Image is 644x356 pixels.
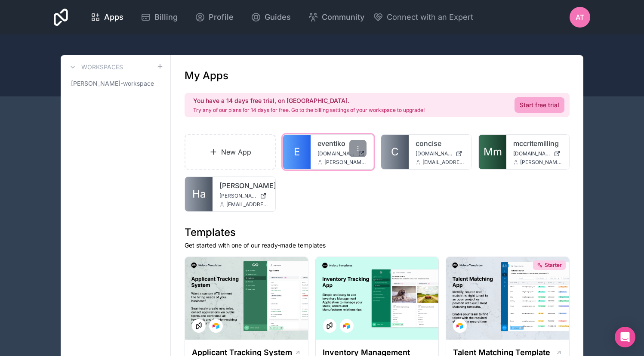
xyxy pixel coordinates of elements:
[416,150,453,157] span: [DOMAIN_NAME]
[479,135,506,169] a: Mm
[545,262,562,269] span: Starter
[373,11,473,23] button: Connect with an Expert
[615,327,635,347] div: Open Intercom Messenger
[515,97,564,113] a: Start free trial
[301,8,371,27] a: Community
[416,150,465,157] a: [DOMAIN_NAME]
[244,8,298,27] a: Guides
[343,322,350,329] img: Airtable Logo
[317,150,367,157] a: [DOMAIN_NAME]
[265,11,291,23] span: Guides
[68,76,163,91] a: [PERSON_NAME]-workspace
[576,12,584,22] span: AT
[324,159,367,166] span: [PERSON_NAME][EMAIL_ADDRESS][DOMAIN_NAME]
[83,8,130,27] a: Apps
[193,96,425,105] h2: You have a 14 days free trial, on [GEOGRAPHIC_DATA].
[317,138,367,149] a: eventiko
[294,145,300,159] span: E
[322,11,364,23] span: Community
[193,107,425,114] p: Try any of our plans for 14 days for free. Go to the billing settings of your workspace to upgrade!
[188,8,240,27] a: Profile
[381,135,409,169] a: C
[391,145,399,159] span: C
[185,69,228,83] h1: My Apps
[317,150,354,157] span: [DOMAIN_NAME]
[387,11,473,23] span: Connect with an Expert
[219,192,268,199] a: [PERSON_NAME][DOMAIN_NAME]
[68,62,123,72] a: Workspaces
[134,8,185,27] a: Billing
[513,150,562,157] a: [DOMAIN_NAME]
[71,79,154,88] span: [PERSON_NAME]-workspace
[213,322,219,329] img: Airtable Logo
[513,138,562,149] a: mccritemilling
[185,134,276,170] a: New App
[422,159,465,166] span: [EMAIL_ADDRESS][DOMAIN_NAME]
[185,226,570,239] h1: Templates
[104,11,123,23] span: Apps
[81,63,123,71] h3: Workspaces
[456,322,463,329] img: Airtable Logo
[219,192,256,199] span: [PERSON_NAME][DOMAIN_NAME]
[226,201,268,208] span: [EMAIL_ADDRESS][DOMAIN_NAME]
[219,180,268,191] a: [PERSON_NAME]
[154,11,178,23] span: Billing
[192,187,206,201] span: Ha
[513,150,550,157] span: [DOMAIN_NAME]
[520,159,562,166] span: [PERSON_NAME][EMAIL_ADDRESS][DOMAIN_NAME]
[185,177,213,211] a: Ha
[283,135,311,169] a: E
[209,11,234,23] span: Profile
[484,145,502,159] span: Mm
[185,241,570,250] p: Get started with one of our ready-made templates
[416,138,465,149] a: concise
